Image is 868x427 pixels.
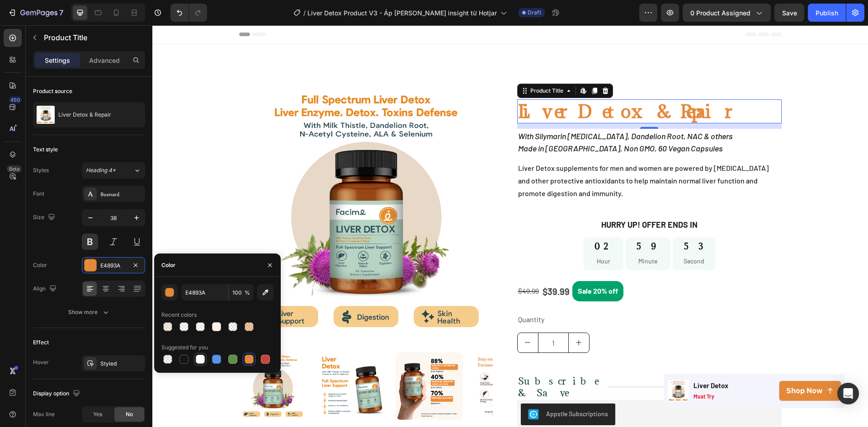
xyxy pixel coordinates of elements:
[33,145,58,154] div: Text style
[365,308,386,327] button: decrement
[541,356,576,365] p: liver detox
[484,216,507,226] div: 59
[816,8,838,18] div: Publish
[394,384,456,393] div: Appstle Subscriptions
[683,4,771,22] button: 0 product assigned
[365,258,387,273] div: $49.99
[386,308,416,327] input: quantity
[365,74,629,98] h1: Liver Detox & Repair
[389,257,418,275] div: $39.99
[366,138,616,172] span: Liver Detox supplements for men and women are powered by [MEDICAL_DATA] and other protective anti...
[484,230,507,241] p: Minute
[93,410,102,418] span: Yes
[33,338,49,347] div: Effect
[690,8,750,18] span: 0 product assigned
[365,287,629,302] div: Quantity
[4,4,67,22] button: 7
[442,216,460,226] div: 02
[33,211,57,224] div: Size
[58,112,111,118] p: Liver Detox & Repair
[7,165,22,173] div: Beta
[368,378,463,400] button: Appstle Subscriptions
[82,162,145,178] button: Heading 4*
[366,106,580,116] span: With Silymarin [MEDICAL_DATA], Dandelion Root, NAC & others
[44,32,142,43] p: Product Title
[100,360,143,368] div: Styled
[837,383,859,404] div: Open Intercom Messenger
[86,166,116,174] span: Heading 4*
[161,311,197,319] div: Recent colors
[37,106,55,124] img: product feature img
[808,4,846,22] button: Publish
[774,4,804,22] button: Save
[307,8,497,18] span: Liver Detox Product V3 - Áp [PERSON_NAME] insight từ Hotjar
[366,118,571,128] span: Made in [GEOGRAPHIC_DATA], Non GMO, 60 Vegan Capsules
[541,368,576,375] p: must try
[33,388,82,400] div: Display option
[9,96,22,103] div: 450
[782,9,797,17] span: Save
[33,283,58,295] div: Align
[366,192,628,206] p: HURRY UP! OFFER ENDS IN
[531,216,552,226] div: 53
[442,230,460,241] p: Hour
[68,308,110,317] div: Show more
[33,304,145,320] button: Show more
[33,410,55,418] div: Max line
[170,4,207,22] div: Undo/Redo
[366,350,451,374] p: Subscribe & Save
[627,356,689,376] button: <p>Shop Now</p>
[89,56,120,65] p: Advanced
[33,166,49,174] div: Styles
[420,256,471,276] pre: Sale 20% off
[531,230,552,241] p: Second
[416,308,437,327] button: increment
[100,190,143,198] div: Buenard
[100,262,127,270] div: E4893A
[303,8,306,18] span: /
[152,25,868,427] iframe: Design area
[634,361,670,371] p: Shop Now
[161,343,208,352] div: Suggested for you
[33,358,49,366] div: Hover
[528,9,541,17] span: Draft
[161,261,175,269] div: Color
[59,7,63,18] p: 7
[181,284,228,300] input: Eg: FFFFFF
[33,87,72,95] div: Product source
[33,190,44,198] div: Font
[245,289,250,297] span: %
[33,261,47,269] div: Color
[376,61,413,70] div: Product Title
[45,56,70,65] p: Settings
[126,410,133,418] span: No
[376,384,387,394] img: AppstleSubscriptions.png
